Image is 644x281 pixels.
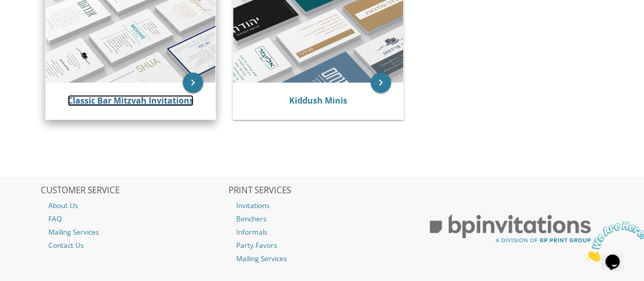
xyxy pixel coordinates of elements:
[41,212,228,225] a: FAQ
[289,95,347,106] a: Kiddush Minis
[229,199,415,212] a: Invitations
[4,4,67,44] img: Chat attention grabber
[229,212,415,225] a: Benchers
[68,95,193,106] a: Classic Bar Mitzvah Invitations
[229,225,415,239] a: Informals
[581,217,644,266] iframe: chat widget
[41,186,228,196] h2: CUSTOMER SERVICE
[41,239,228,252] a: Contact Us
[229,186,415,196] h2: PRINT SERVICES
[417,206,604,251] img: BP Print Group
[183,72,203,93] a: keyboard_arrow_right
[41,225,228,239] a: Mailing Services
[229,239,415,252] a: Party Favors
[229,252,415,265] a: Mailing Services
[41,199,228,212] a: About Us
[371,72,391,93] a: keyboard_arrow_right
